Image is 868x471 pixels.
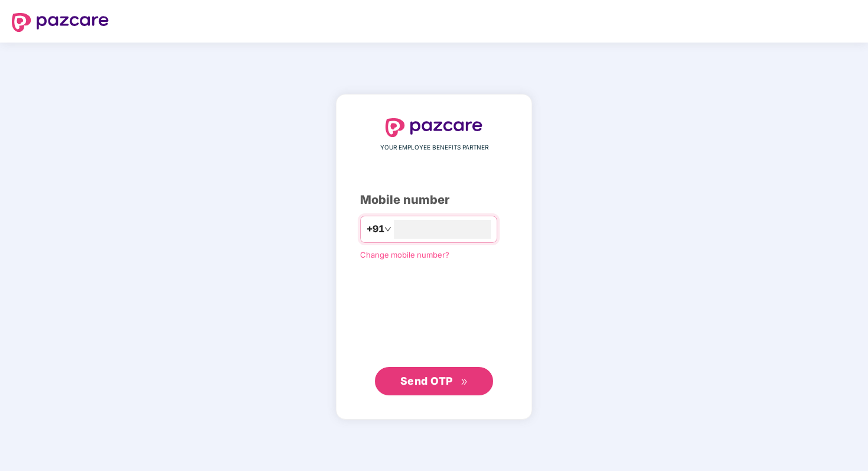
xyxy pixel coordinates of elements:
[12,13,109,32] img: logo
[367,222,384,236] span: +91
[360,250,449,259] a: Change mobile number?
[360,191,508,209] div: Mobile number
[386,118,482,137] img: logo
[461,378,468,386] span: double-right
[380,143,488,152] span: YOUR EMPLOYEE BENEFITS PARTNER
[375,367,493,395] button: Send OTPdouble-right
[400,375,453,387] span: Send OTP
[384,226,391,233] span: down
